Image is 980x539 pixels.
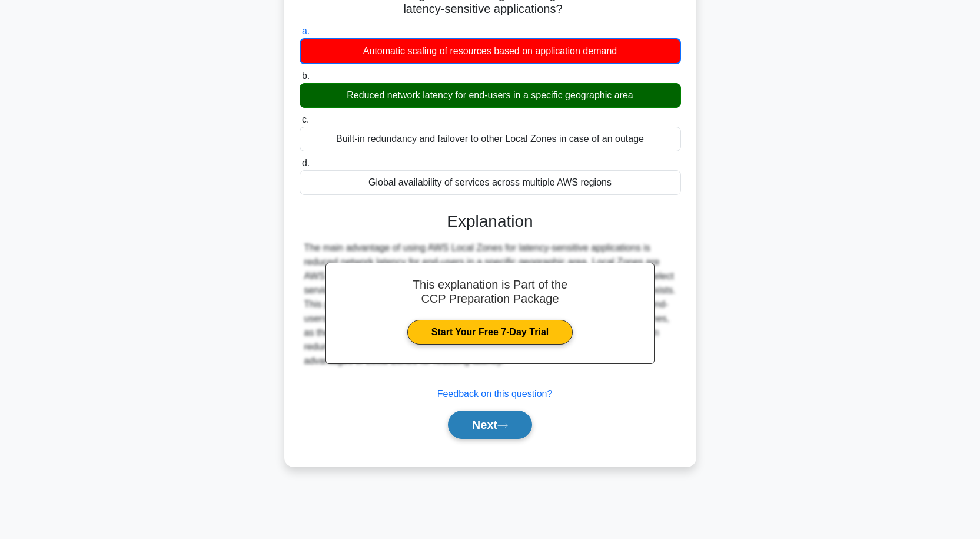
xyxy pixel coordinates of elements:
div: Global availability of services across multiple AWS regions [300,170,681,195]
a: Feedback on this question? [437,389,553,399]
button: Next [448,411,532,439]
span: a. [302,26,310,36]
h3: Explanation [307,211,674,232]
div: Built-in redundancy and failover to other Local Zones in case of an outage [300,127,681,151]
span: c. [302,114,309,124]
span: b. [302,71,310,81]
a: Start Your Free 7-Day Trial [407,320,573,345]
div: The main advantage of using AWS Local Zones for latency-sensitive applications is reduced network... [304,241,676,368]
div: Automatic scaling of resources based on application demand [300,38,681,64]
span: d. [302,158,310,168]
div: Reduced network latency for end-users in a specific geographic area [300,83,681,108]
